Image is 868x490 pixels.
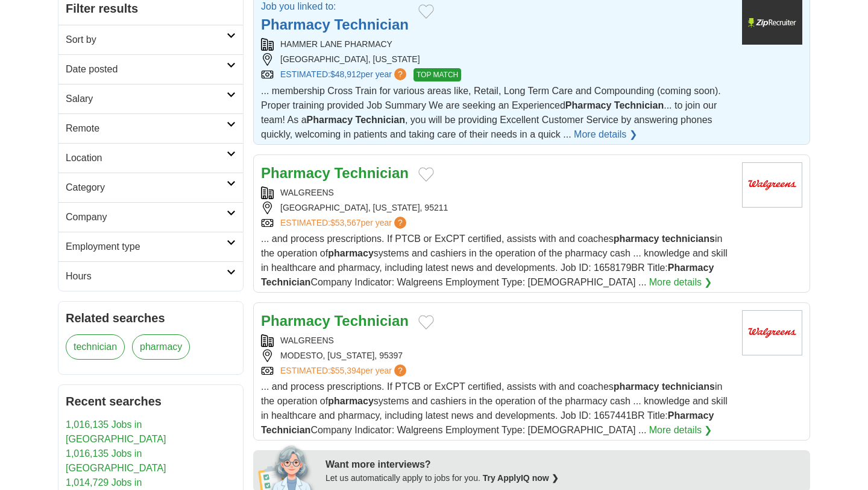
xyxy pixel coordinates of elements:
[325,472,803,485] div: Let us automatically apply to jobs for you.
[261,381,728,435] span: ... and process prescriptions. If PTCB or ExCPT certified, assists with and coaches in the operat...
[614,100,664,110] strong: Technician
[58,25,243,54] a: Sort by
[261,86,721,139] span: ... membership Cross Train for various areas like, Retail, Long Term Care and Compounding (coming...
[565,100,612,110] strong: Pharmacy
[280,364,409,377] a: ESTIMATED:$55,394per year?
[66,448,166,473] a: 1,016,135 Jobs in [GEOGRAPHIC_DATA]
[261,234,728,287] span: ... and process prescriptions. If PTCB or ExCPT certified, assists with and coaches in the operat...
[261,53,732,66] div: [GEOGRAPHIC_DATA], [US_STATE]
[334,165,409,181] strong: Technician
[66,269,227,284] h2: Hours
[66,240,227,254] h2: Employment type
[328,396,374,406] strong: pharmacy
[132,334,190,360] a: pharmacy
[261,277,310,287] strong: Technician
[394,217,406,229] span: ?
[742,162,802,208] img: Walgreens logo
[614,381,659,392] strong: pharmacy
[58,54,243,84] a: Date posted
[261,425,310,435] strong: Technician
[58,173,243,202] a: Category
[574,127,637,142] a: More details ❯
[330,218,361,227] span: $53,567
[330,69,361,79] span: $48,912
[280,336,334,345] a: WALGREENS
[325,457,803,472] div: Want more interviews?
[66,210,227,224] h2: Company
[58,84,243,113] a: Salary
[66,419,166,444] a: 1,016,135 Jobs in [GEOGRAPHIC_DATA]
[414,68,461,81] span: TOP MATCH
[66,121,227,136] h2: Remote
[662,381,715,392] strong: technicians
[418,315,434,329] button: Add to favorite jobs
[280,68,409,81] a: ESTIMATED:$48,912per year?
[261,313,330,329] strong: Pharmacy
[66,392,236,410] h2: Recent searches
[58,232,243,261] a: Employment type
[66,62,227,77] h2: Date posted
[334,16,409,33] strong: Technician
[668,410,714,421] strong: Pharmacy
[66,151,227,165] h2: Location
[356,115,405,125] strong: Technician
[261,16,330,33] strong: Pharmacy
[668,262,714,273] strong: Pharmacy
[261,165,409,181] a: Pharmacy Technician
[614,234,659,244] strong: pharmacy
[483,473,559,483] a: Try ApplyIQ now ❯
[66,33,227,47] h2: Sort by
[261,16,409,33] a: Pharmacy Technician
[649,423,712,437] a: More details ❯
[649,275,712,290] a: More details ❯
[58,261,243,291] a: Hours
[742,310,802,355] img: Walgreens logo
[662,234,715,244] strong: technicians
[261,38,732,51] div: HAMMER LANE PHARMACY
[261,313,409,329] a: Pharmacy Technician
[66,92,227,106] h2: Salary
[261,165,330,181] strong: Pharmacy
[334,313,409,329] strong: Technician
[418,167,434,182] button: Add to favorite jobs
[394,364,406,377] span: ?
[261,202,732,214] div: [GEOGRAPHIC_DATA], [US_STATE], 95211
[280,188,334,197] a: WALGREENS
[58,202,243,232] a: Company
[66,334,125,360] a: technician
[394,68,406,80] span: ?
[307,115,353,125] strong: Pharmacy
[66,309,236,327] h2: Related searches
[328,248,374,258] strong: pharmacy
[418,4,434,19] button: Add to favorite jobs
[58,143,243,173] a: Location
[66,180,227,195] h2: Category
[330,366,361,375] span: $55,394
[58,113,243,143] a: Remote
[280,217,409,229] a: ESTIMATED:$53,567per year?
[261,349,732,362] div: MODESTO, [US_STATE], 95397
